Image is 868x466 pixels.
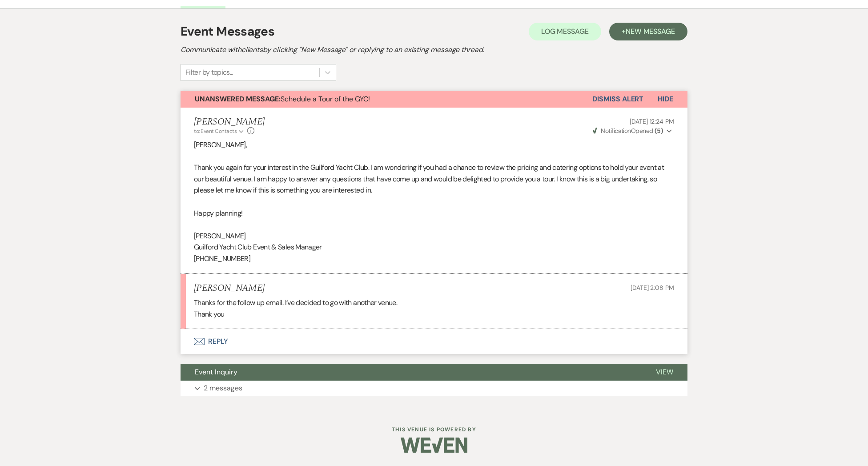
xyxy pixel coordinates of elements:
[593,127,663,135] span: Opened
[194,230,674,242] p: [PERSON_NAME]
[185,67,233,78] div: Filter by topics...
[642,364,687,381] button: View
[631,284,674,292] span: [DATE] 2:08 PM
[194,253,674,265] p: [PHONE_NUMBER]
[194,127,245,135] button: to: Event Contacts
[194,116,265,128] h5: [PERSON_NAME]
[181,381,687,396] button: 2 messages
[529,23,601,40] button: Log Message
[658,94,673,104] span: Hide
[194,139,674,151] p: [PERSON_NAME],
[181,22,274,41] h1: Event Messages
[181,44,687,55] h2: Communicate with clients by clicking "New Message" or replying to an existing message thread.
[591,126,674,136] button: NotificationOpened (5)
[204,382,242,394] p: 2 messages
[194,128,237,135] span: to: Event Contacts
[643,91,687,108] button: Hide
[194,297,674,320] div: Thanks for the follow up email. I’ve decided to go with another venue. Thank you
[194,162,674,196] p: Thank you again for your interest in the Guilford Yacht Club. I am wondering if you had a chance ...
[181,364,642,381] button: Event Inquiry
[195,94,281,104] strong: Unanswered Message:
[601,127,631,135] span: Notification
[195,367,237,377] span: Event Inquiry
[656,367,673,377] span: View
[655,127,663,135] strong: ( 5 )
[630,117,674,125] span: [DATE] 12:24 PM
[626,27,675,36] span: New Message
[194,241,674,253] p: Guilford Yacht Club Event & Sales Manager
[194,283,265,294] h5: [PERSON_NAME]
[195,94,370,104] span: Schedule a Tour of the GYC!
[401,430,467,461] img: Weven Logo
[194,208,674,219] p: Happy planning!
[181,91,592,108] button: Unanswered Message:Schedule a Tour of the GYC!
[181,329,687,354] button: Reply
[541,27,589,36] span: Log Message
[592,91,643,108] button: Dismiss Alert
[609,23,687,40] button: +New Message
